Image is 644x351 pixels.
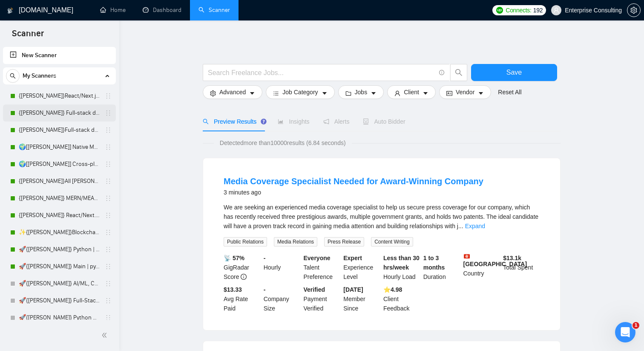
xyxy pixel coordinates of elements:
[7,4,13,17] img: logo
[105,297,112,304] span: holder
[6,69,20,83] button: search
[19,207,100,224] a: {[PERSON_NAME]} React/Next.js/Node.js (Long-term, All Niches)
[343,286,363,293] b: [DATE]
[302,285,342,313] div: Payment Verified
[382,285,422,313] div: Client Feedback
[19,224,100,241] a: ✨{[PERSON_NAME]}Blockchain WW
[19,122,100,139] a: {[PERSON_NAME]}Full-stack devs WW (<1 month) - pain point
[19,309,100,326] a: 🚀{[PERSON_NAME]} Python AI/ML Integrations
[260,118,267,125] div: Tooltip anchor
[10,47,109,64] a: New Scanner
[224,237,267,247] span: Public Relations
[323,118,350,125] span: Alerts
[363,118,405,125] span: Auto Bidder
[278,118,309,125] span: Insights
[224,286,242,293] b: $13.33
[264,255,266,261] b: -
[224,187,483,197] div: 3 minutes ago
[222,253,262,281] div: GigRadar Score
[23,67,56,84] span: My Scanners
[19,156,100,173] a: 🌍[[PERSON_NAME]] Cross-platform Mobile WW
[105,229,112,236] span: holder
[282,87,318,97] span: Job Category
[19,275,100,292] a: 🚀{[PERSON_NAME]} AI/ML, Custom Models, and LLM Development
[451,69,467,76] span: search
[496,7,503,14] img: upwork-logo.png
[105,93,112,99] span: holder
[465,223,485,229] a: Expand
[478,90,484,96] span: caret-down
[615,322,635,342] iframe: Intercom live chat
[262,253,302,281] div: Hourly
[208,67,435,78] input: Search Freelance Jobs...
[632,322,639,329] span: 1
[422,253,462,281] div: Duration
[324,237,364,247] span: Press Release
[345,90,351,96] span: folder
[222,285,262,313] div: Avg Rate Paid
[262,285,302,313] div: Company Size
[19,173,100,190] a: {[PERSON_NAME]}All [PERSON_NAME] - web [НАДО ПЕРЕДЕЛАТЬ]
[471,64,557,81] button: Save
[101,331,110,339] span: double-left
[533,6,543,15] span: 192
[501,253,541,281] div: Total Spent
[203,118,264,125] span: Preview Results
[274,237,317,247] span: Media Relations
[224,204,538,229] span: We are seeking an experienced media coverage specialist to help us secure press coverage for our ...
[446,90,452,96] span: idcard
[304,286,325,293] b: Verified
[19,190,100,207] a: {[PERSON_NAME]} MERN/MEAN (Enterprise & SaaS)
[105,110,112,116] span: holder
[423,255,445,271] b: 1 to 3 months
[105,246,112,253] span: holder
[224,177,483,186] a: Media Coverage Specialist Needed for Award-Winning Company
[371,90,377,96] span: caret-down
[463,253,527,267] b: [GEOGRAPHIC_DATA]
[224,203,540,231] div: We are seeking an experienced media coverage specialist to help us secure press coverage for our ...
[249,90,255,96] span: caret-down
[105,263,112,270] span: holder
[464,253,470,259] img: 🇭🇰
[198,6,230,14] a: searchScanner
[210,90,216,96] span: setting
[342,285,382,313] div: Member Since
[203,85,262,99] button: settingAdvancedcaret-down
[553,7,559,13] span: user
[498,87,521,97] a: Reset All
[264,286,266,293] b: -
[105,314,112,321] span: holder
[19,104,100,122] a: {[PERSON_NAME]} Full-stack devs WW - pain point
[439,85,491,99] button: idcardVendorcaret-down
[363,119,369,125] span: robot
[627,3,641,17] button: setting
[338,85,384,99] button: folderJobscaret-down
[241,274,247,280] span: info-circle
[19,241,100,258] a: 🚀{[PERSON_NAME]} Python | Django | AI /
[105,127,112,133] span: holder
[387,85,436,99] button: userClientcaret-down
[627,7,640,14] span: setting
[342,253,382,281] div: Experience Level
[456,87,474,97] span: Vendor
[105,144,112,151] span: holder
[439,70,445,75] span: info-circle
[5,27,51,45] span: Scanner
[278,119,284,125] span: area-chart
[383,286,402,293] b: ⭐️ 4.98
[203,119,209,125] span: search
[355,87,368,97] span: Jobs
[214,138,352,148] span: Detected more than 10000 results (6.84 seconds)
[273,90,279,96] span: bars
[105,280,112,287] span: holder
[423,90,428,96] span: caret-down
[105,212,112,219] span: holder
[3,47,116,64] li: New Scanner
[322,90,328,96] span: caret-down
[506,67,522,78] span: Save
[394,90,400,96] span: user
[323,119,329,125] span: notification
[6,73,19,79] span: search
[462,253,502,281] div: Country
[458,223,463,229] span: ...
